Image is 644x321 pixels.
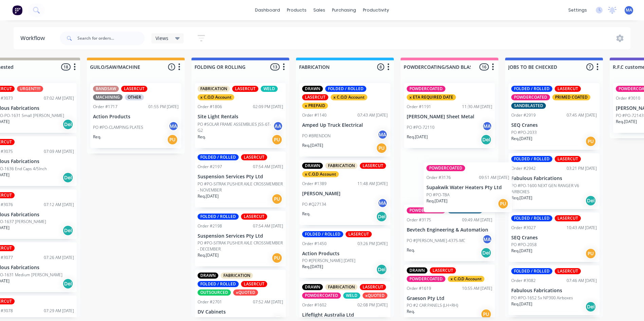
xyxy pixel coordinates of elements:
div: products [283,5,310,15]
input: Search for orders... [77,32,145,45]
div: settings [565,5,590,15]
div: Workflow [20,34,48,42]
input: Enter column name… [195,63,261,71]
span: MA [626,7,632,13]
a: dashboard [252,5,283,15]
input: Enter column name… [299,63,366,71]
input: Enter column name… [90,63,157,71]
span: 16 [479,63,489,71]
span: 13 [270,63,280,71]
span: 1 [168,63,175,71]
img: Factory [12,5,22,15]
input: Enter column name… [508,63,575,71]
input: Enter column name… [404,63,471,71]
span: 8 [377,63,384,71]
div: sales [310,5,329,15]
span: 18 [61,63,71,71]
div: productivity [360,5,392,15]
span: 7 [586,63,593,71]
span: Views [155,35,168,42]
div: purchasing [329,5,360,15]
